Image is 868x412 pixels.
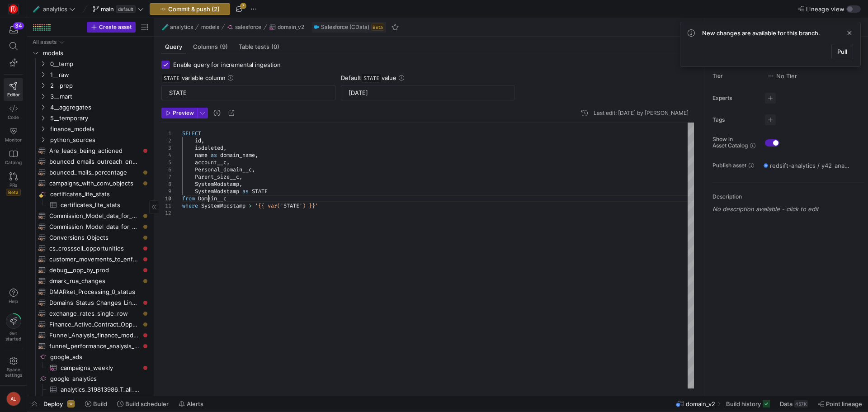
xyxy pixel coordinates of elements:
div: Press SPACE to select this row. [31,91,150,102]
a: PRsBeta [4,169,23,199]
span: Domain__c [198,195,226,202]
span: analytics [43,5,67,13]
button: models [199,22,222,33]
img: No tier [767,72,774,80]
a: Editor [4,78,23,101]
div: 8 [161,180,171,188]
div: Press SPACE to select this row. [31,265,150,275]
span: campaigns_with_conv_objects​​​​​​​​​​ [49,178,140,189]
a: Are_leads_being_actioned​​​​​​​​​​ [31,145,150,156]
a: DMARket_Processing_0_status​​​​​​​​​​ [31,286,150,297]
span: Build [93,400,107,407]
span: Commission_Model_data_for_AEs_and_SDRs_aeoutput​​​​​​​​​​ [49,211,140,221]
span: as [242,188,249,195]
span: Preview [173,110,194,116]
div: Press SPACE to select this row. [31,221,150,232]
a: cs_crosssell_opportunities​​​​​​​​​​ [31,243,150,254]
span: where [182,202,198,209]
span: STATE [361,74,382,83]
div: Press SPACE to select this row. [31,243,150,254]
span: SystemModstamp [201,202,245,209]
div: Press SPACE to select this row. [31,297,150,308]
span: 1__raw [50,70,149,80]
span: analytics_319813986_T_all_events_all_websites​​​​​​​​​ [61,384,140,395]
div: Press SPACE to select this row. [31,330,150,341]
button: Create asset [87,22,136,33]
div: Press SPACE to select this row. [31,319,150,330]
a: Finance_Active_Contract_Opportunities_by_Product​​​​​​​​​​ [31,319,150,330]
span: certificates_lite_stats​​​​​​​​ [50,189,149,199]
span: Funnel_Analysis_finance_model_table_output​​​​​​​​​​ [49,330,140,341]
span: Query [165,44,182,50]
span: Commission_Model_data_for_AEs_and_SDRs_sdroutput​​​​​​​​​​ [49,222,140,232]
a: Conversions_Objects​​​​​​​​​​ [31,232,150,243]
div: Press SPACE to select this row. [31,373,150,384]
span: Default value [341,74,396,81]
a: bounced_mails_percentage​​​​​​​​​​ [31,167,150,178]
p: No description available - click to edit [712,205,864,213]
div: Press SPACE to select this row. [31,80,150,91]
div: Press SPACE to select this row. [31,47,150,58]
span: Deploy [43,400,63,407]
div: 4 [161,152,171,159]
a: Domains_Status_Changes_Linked_to_Implementation_Projects​​​​​​​​​​ [31,297,150,308]
span: 5__temporary [50,113,149,123]
a: https://storage.googleapis.com/y42-prod-data-exchange/images/C0c2ZRu8XU2mQEXUlKrTCN4i0dD3czfOt8UZ... [4,1,23,17]
span: PRs [9,182,17,188]
a: certificates_lite_stats​​​​​​​​ [31,189,150,199]
span: SystemModstamp [195,188,239,195]
span: STATE [283,202,299,209]
span: Point lineage [826,400,862,407]
div: Press SPACE to select this row. [31,199,150,210]
button: AL [4,389,23,408]
button: Build scheduler [113,396,173,412]
button: Point lineage [814,396,866,412]
span: Conversions_Objects​​​​​​​​​​ [49,232,140,243]
span: campaigns_weekly​​​​​​​​​ [61,363,140,373]
span: ') }}' [299,202,318,209]
div: Press SPACE to select this row. [31,232,150,243]
span: , [223,144,226,152]
span: Get started [5,331,21,341]
div: Press SPACE to select this row. [31,286,150,297]
span: salesforce [235,24,261,30]
div: Press SPACE to select this row. [31,145,150,156]
div: Press SPACE to select this row. [31,123,150,134]
a: Commission_Model_data_for_AEs_and_SDRs_sdroutput​​​​​​​​​​ [31,221,150,232]
span: SystemModstamp [195,180,239,188]
a: dmark_rua_changes​​​​​​​​​​ [31,275,150,286]
div: 6 [161,166,171,173]
span: STATE [161,74,182,83]
span: google_analytics​​​​​​​​ [50,374,149,384]
div: Press SPACE to select this row. [31,362,150,373]
span: Parent_size__c [195,173,239,180]
div: Press SPACE to select this row. [31,167,150,178]
button: 🧪analytics [160,22,195,33]
span: Alerts [187,400,203,407]
span: Personal_domain__c [195,166,252,173]
span: 4__aggregates [50,102,149,113]
span: Tags [712,117,758,123]
button: 34 [4,22,23,38]
button: Pull [831,44,853,59]
button: Help [4,284,23,308]
span: (9) [220,44,228,50]
div: 2 [161,137,171,144]
span: Domains_Status_Changes_Linked_to_Implementation_Projects​​​​​​​​​​ [49,298,140,308]
span: domain_v2 [686,400,715,407]
span: main [101,5,114,13]
span: '{{ var(' [255,202,283,209]
div: Press SPACE to select this row. [31,275,150,286]
a: Funnel_Analysis_finance_model_table_output​​​​​​​​​​ [31,330,150,341]
span: domain_v2 [278,24,304,30]
span: Commit & push (2) [168,5,220,13]
button: Preview [161,108,197,118]
a: Spacesettings [4,353,23,382]
span: Catalog [5,160,22,165]
span: domain_name [220,152,255,159]
span: customer_movements_to_enforcement​​​​​​​​​​ [49,254,140,265]
span: name [195,152,208,159]
span: , [201,137,204,144]
span: DMARket_Processing_0_status​​​​​​​​​​ [49,287,140,297]
div: Press SPACE to select this row. [31,351,150,362]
